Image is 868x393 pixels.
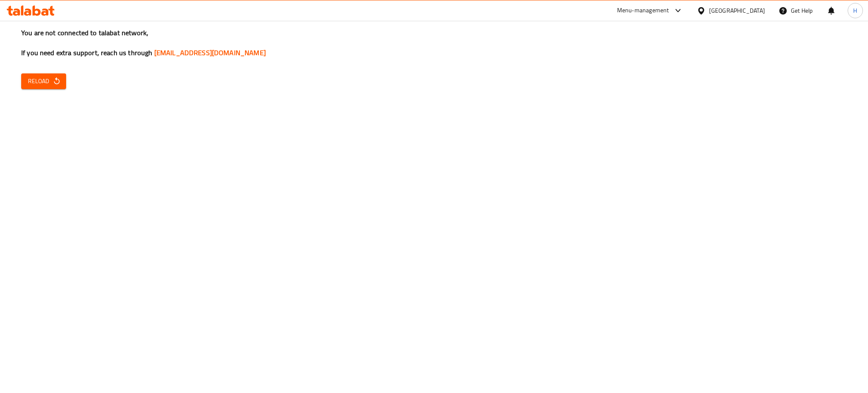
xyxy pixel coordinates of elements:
button: Reload [21,73,66,89]
div: Menu-management [617,6,669,16]
a: [EMAIL_ADDRESS][DOMAIN_NAME] [154,46,266,59]
span: Reload [28,76,59,87]
h3: You are not connected to talabat network, If you need extra support, reach us through [21,28,847,58]
div: [GEOGRAPHIC_DATA] [709,6,765,15]
span: H [853,6,857,15]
